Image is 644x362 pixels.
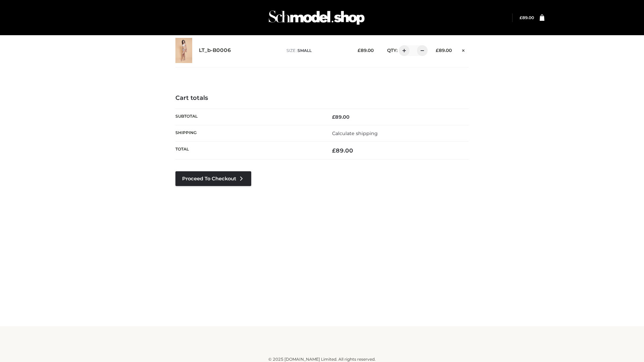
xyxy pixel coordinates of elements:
span: £ [436,48,439,53]
bdi: 89.00 [332,147,353,154]
span: £ [332,147,336,154]
a: £89.00 [520,15,534,20]
img: Schmodel Admin 964 [266,4,367,31]
th: Subtotal [175,109,322,125]
span: £ [332,114,335,120]
bdi: 89.00 [358,48,374,53]
bdi: 89.00 [520,15,534,20]
span: SMALL [298,48,312,53]
span: £ [520,15,522,20]
th: Total [175,142,322,160]
th: Shipping [175,125,322,141]
bdi: 89.00 [332,114,350,120]
p: size : [286,48,347,54]
a: Remove this item [459,45,469,54]
a: Proceed to Checkout [175,171,251,186]
a: LT_b-B0006 [199,47,231,54]
a: Calculate shipping [332,130,378,136]
div: QTY: [380,45,425,56]
h4: Cart totals [175,95,469,102]
bdi: 89.00 [436,48,452,53]
span: £ [358,48,361,53]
